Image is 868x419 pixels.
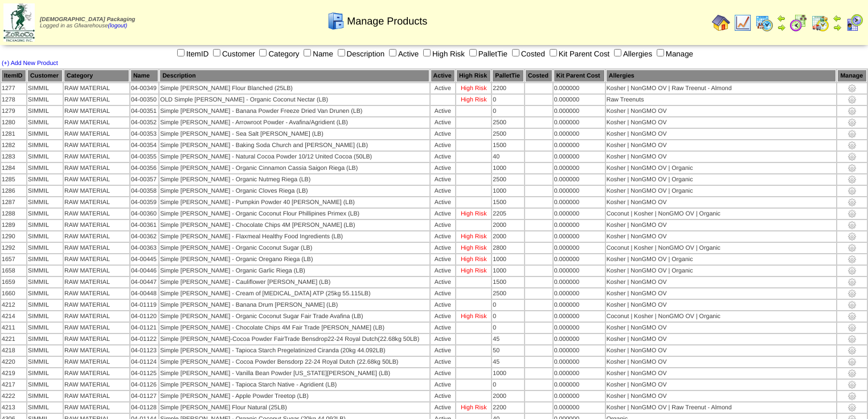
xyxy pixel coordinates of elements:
td: Kosher | NonGMO OV [606,220,837,230]
img: settings.gif [847,369,857,378]
img: settings.gif [847,221,857,230]
td: 04-01121 [130,323,158,333]
td: Simple [PERSON_NAME] - Organic Coconut Sugar Fair Trade Avafina (LB) [159,311,429,322]
td: 0.000000 [554,106,605,116]
td: 0 [492,323,524,333]
td: Kosher | NonGMO OV [606,117,837,128]
td: 0.000000 [554,323,605,333]
span: Manage Products [347,15,427,27]
td: 0.000000 [554,300,605,310]
div: Active [431,336,455,343]
td: Simple [PERSON_NAME] - Banana Powder Freeze Dried Van Drunen (LB) [159,106,429,116]
td: SIMMIL [27,106,63,116]
td: SIMMIL [27,300,63,310]
td: 2200 [492,83,524,93]
input: Description [338,49,345,56]
td: 04-00356 [130,163,158,173]
td: 1282 [1,140,26,150]
td: 04-00353 [130,129,158,139]
td: 04-00357 [130,174,158,185]
div: Active [431,222,455,229]
td: 1000 [492,254,524,265]
label: Manage [654,50,693,58]
div: High Risk [457,85,490,92]
img: settings.gif [847,278,857,287]
td: SIMMIL [27,288,63,299]
td: Simple [PERSON_NAME] - Organic Cloves Riega (LB) [159,186,429,196]
img: calendarcustomer.gif [845,14,863,32]
td: SIMMIL [27,231,63,242]
td: 0.000000 [554,186,605,196]
th: Costed [525,70,552,82]
div: Active [431,108,455,115]
td: RAW MATERIAL [64,129,129,139]
div: Active [431,245,455,251]
div: Active [431,131,455,137]
th: Kit Parent Cost [554,70,605,82]
td: SIMMIL [27,254,63,265]
input: Costed [512,49,519,56]
td: Simple [PERSON_NAME] - Organic Garlic Riega (LB) [159,266,429,276]
td: Simple [PERSON_NAME] - Organic Coconut Sugar (LB) [159,243,429,253]
td: RAW MATERIAL [64,106,129,116]
td: 4214 [1,311,26,322]
td: RAW MATERIAL [64,277,129,287]
td: 0 [492,300,524,310]
td: 04-00360 [130,209,158,219]
label: Allergies [612,50,652,58]
td: Kosher | NonGMO OV [606,288,837,299]
td: 04-00446 [130,266,158,276]
img: settings.gif [847,141,857,150]
td: RAW MATERIAL [64,311,129,322]
td: 1288 [1,209,26,219]
label: Kit Parent Cost [547,50,610,58]
td: RAW MATERIAL [64,197,129,208]
input: ItemID [177,49,185,56]
td: RAW MATERIAL [64,209,129,219]
td: SIMMIL [27,243,63,253]
td: SIMMIL [27,334,63,344]
th: Active [431,70,455,82]
td: Kosher | NonGMO OV | Organic [606,163,837,173]
img: settings.gif [847,300,857,310]
label: ItemID [175,50,208,58]
td: SIMMIL [27,266,63,276]
img: settings.gif [847,95,857,104]
img: zoroco-logo-small.webp [3,3,35,42]
td: SIMMIL [27,323,63,333]
td: 2800 [492,243,524,253]
img: settings.gif [847,107,857,116]
td: RAW MATERIAL [64,323,129,333]
td: RAW MATERIAL [64,300,129,310]
label: Description [335,50,385,58]
td: 4212 [1,300,26,310]
label: High Risk [421,50,465,58]
td: Simple [PERSON_NAME] - Chocolate Chips 4M Fair Trade [PERSON_NAME] (LB) [159,323,429,333]
td: 1285 [1,174,26,185]
img: settings.gif [847,266,857,275]
td: SIMMIL [27,197,63,208]
td: Simple [PERSON_NAME] - Flaxmeal Healthy Food Ingredients (LB) [159,231,429,242]
th: Manage [837,70,867,82]
td: RAW MATERIAL [64,243,129,253]
th: Name [130,70,158,82]
td: 0.000000 [554,311,605,322]
td: Raw Treenuts [606,95,837,105]
input: High Risk [423,49,431,56]
div: Active [431,324,455,331]
div: High Risk [457,245,490,251]
img: settings.gif [847,312,857,321]
td: 04-00448 [130,288,158,299]
td: SIMMIL [27,186,63,196]
td: SIMMIL [27,174,63,185]
td: 04-00349 [130,83,158,93]
img: settings.gif [847,380,857,389]
td: 04-00351 [130,106,158,116]
td: 1281 [1,129,26,139]
td: 1280 [1,117,26,128]
td: SIMMIL [27,129,63,139]
img: settings.gif [847,84,857,93]
input: Manage [657,49,664,56]
td: 0 [492,106,524,116]
td: 0.000000 [554,117,605,128]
